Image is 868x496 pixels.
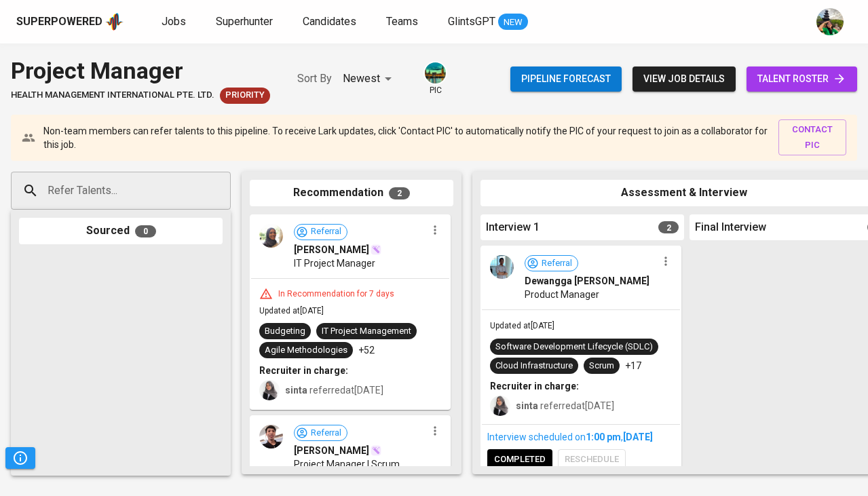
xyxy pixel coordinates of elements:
[303,14,359,31] a: Candidates
[135,225,156,237] span: 0
[536,257,578,270] span: Referral
[495,360,573,373] div: Cloud Infrastructure
[633,66,736,92] button: view job details
[778,119,846,156] button: contact pic
[516,400,614,411] span: referred at [DATE]
[259,425,283,449] img: 16f553e4f7d02474eda5cd5b9a35f78f.jpeg
[386,15,418,28] span: Teams
[294,444,369,457] span: [PERSON_NAME]
[294,457,426,484] span: Project Manager | Scrum Master
[162,14,189,31] a: Jobs
[105,12,124,32] img: app logo
[343,66,396,92] div: Newest
[658,221,679,233] span: 2
[757,71,846,88] span: talent roster
[16,14,102,30] div: Superpowered
[747,66,857,92] a: talent roster
[371,445,381,456] img: magic_wand.svg
[487,430,675,444] div: Interview scheduled on ,
[358,343,375,357] p: +52
[490,255,514,279] img: 34fd4b789d3faaa91b84c9e218abf81d.jpg
[623,432,653,442] span: [DATE]
[498,16,528,29] span: NEW
[285,385,307,396] b: sinta
[371,244,381,255] img: magic_wand.svg
[250,180,453,206] div: Recommendation
[305,225,347,238] span: Referral
[589,360,614,373] div: Scrum
[16,12,124,32] a: Superpoweredapp logo
[11,89,214,102] span: HEALTH MANAGEMENT INTERNATIONAL PTE. LTD.
[220,88,270,104] div: New Job received from Demand Team
[259,224,283,248] img: 482781c8541239f2bd1bb3b625b7ee1e.jpeg
[265,325,305,338] div: Budgeting
[216,14,276,31] a: Superhunter
[297,71,332,87] p: Sort By
[643,71,725,88] span: view job details
[525,274,649,288] span: Dewangga [PERSON_NAME]
[259,380,280,400] img: sinta.windasari@glints.com
[265,344,347,357] div: Agile Methodologies
[516,400,538,411] b: sinta
[389,187,410,199] span: 2
[305,427,347,440] span: Referral
[490,381,579,392] b: Recruiter in charge:
[695,220,766,235] span: Final Interview
[586,432,621,442] span: 1:00 PM
[423,61,447,96] div: pic
[259,306,324,316] span: Updated at [DATE]
[216,15,273,28] span: Superhunter
[322,325,411,338] div: IT Project Management
[303,15,356,28] span: Candidates
[19,218,223,244] div: Sourced
[490,396,510,416] img: sinta.windasari@glints.com
[785,122,839,153] span: contact pic
[220,89,270,102] span: Priority
[625,359,641,373] p: +17
[43,124,768,151] p: Non-team members can refer talents to this pipeline. To receive Lark updates, click 'Contact PIC'...
[259,365,348,376] b: Recruiter in charge:
[486,220,540,235] span: Interview 1
[448,15,495,28] span: GlintsGPT
[162,15,186,28] span: Jobs
[425,62,446,83] img: a5d44b89-0c59-4c54-99d0-a63b29d42bd3.jpg
[343,71,380,87] p: Newest
[294,256,375,270] span: IT Project Manager
[490,321,554,330] span: Updated at [DATE]
[285,385,383,396] span: referred at [DATE]
[294,243,369,256] span: [PERSON_NAME]
[11,54,270,88] div: Project Manager
[510,66,622,92] button: Pipeline forecast
[495,341,653,354] div: Software Development Lifecycle (SDLC)
[525,288,599,301] span: Product Manager
[223,189,226,192] button: Open
[386,14,421,31] a: Teams
[5,447,35,469] button: Pipeline Triggers
[816,8,844,35] img: eva@glints.com
[448,14,528,31] a: GlintsGPT NEW
[273,288,400,300] div: In Recommendation for 7 days
[521,71,611,88] span: Pipeline forecast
